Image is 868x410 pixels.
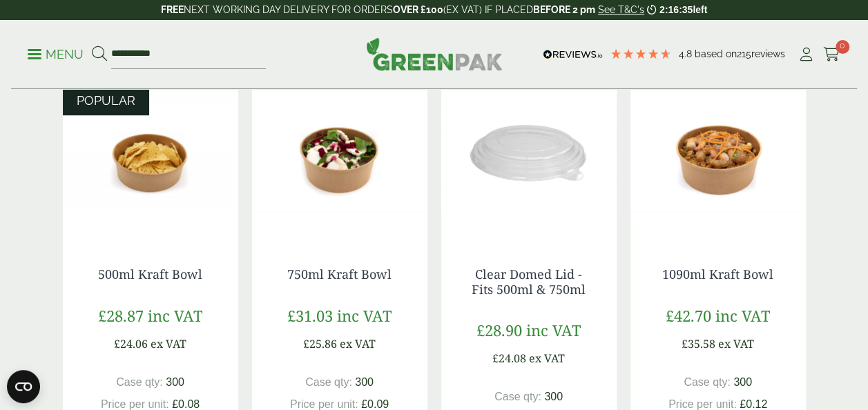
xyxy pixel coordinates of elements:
span: inc VAT [337,305,392,326]
span: ex VAT [718,336,754,351]
span: £0.09 [361,398,389,410]
a: 500ml Kraft Bowl [98,266,202,282]
div: 4.79 Stars [610,48,672,60]
span: ex VAT [151,336,186,351]
a: 0 [823,44,840,65]
span: Case qty: [684,376,731,388]
span: 0 [836,40,849,54]
span: 4.8 [679,48,695,59]
a: Menu [28,46,84,60]
a: 750ml Kraft Bowl [287,266,392,282]
strong: FREE [161,4,184,15]
span: ex VAT [529,351,565,366]
img: Kraft Bowl 1090ml with Prawns and Rice [630,67,806,240]
a: See T&C's [598,4,644,15]
img: REVIEWS.io [543,50,603,59]
span: left [693,4,707,15]
span: £0.08 [172,398,200,410]
span: POPULAR [77,93,135,108]
span: £35.58 [682,336,715,351]
span: Case qty: [305,376,352,388]
p: Menu [28,46,84,63]
span: inc VAT [715,305,770,326]
span: Case qty: [494,391,541,402]
span: £0.12 [740,398,767,410]
i: My Account [798,48,815,61]
span: £31.03 [287,305,333,326]
span: inc VAT [148,305,202,326]
span: inc VAT [526,320,581,340]
span: reviews [751,48,785,59]
button: Open CMP widget [7,370,40,403]
img: Clear Domed Lid - Fits 750ml-0 [441,67,617,240]
span: £24.08 [492,351,526,366]
span: £24.06 [114,336,148,351]
span: 300 [733,376,752,388]
span: 300 [166,376,184,388]
span: ex VAT [340,336,376,351]
span: £25.86 [303,336,337,351]
span: Price per unit: [290,398,358,410]
span: Price per unit: [668,398,737,410]
span: 215 [737,48,751,59]
span: £42.70 [666,305,711,326]
span: £28.87 [98,305,144,326]
strong: OVER £100 [393,4,443,15]
span: Case qty: [116,376,163,388]
i: Cart [823,48,840,61]
span: 300 [544,391,563,402]
span: 2:16:35 [659,4,693,15]
img: Kraft Bowl 750ml with Goats Cheese Salad Open [252,67,427,240]
img: GreenPak Supplies [366,37,503,70]
a: 1090ml Kraft Bowl [662,266,773,282]
span: £28.90 [476,320,522,340]
strong: BEFORE 2 pm [533,4,595,15]
span: Based on [695,48,737,59]
span: 300 [355,376,374,388]
span: Price per unit: [101,398,169,410]
img: Kraft Bowl 500ml with Nachos [63,67,238,240]
a: Clear Domed Lid - Fits 500ml & 750ml [472,266,586,297]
